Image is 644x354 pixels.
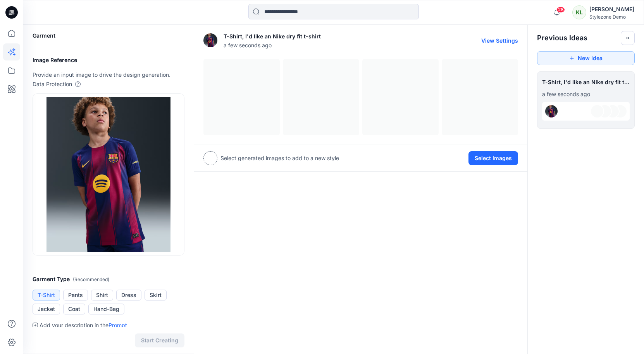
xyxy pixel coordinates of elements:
[33,79,72,89] p: Data Protection
[63,304,85,314] button: Coat
[40,321,127,330] p: Add your description in the
[572,5,586,19] div: KL
[73,276,109,282] span: ( Recommended )
[468,151,518,165] button: Select Images
[542,76,630,88] span: T-Shirt, I'd like an Nike dry fit t-shirt
[46,97,170,252] img: eyJhbGciOiJIUzI1NiIsImtpZCI6IjAiLCJ0eXAiOiJKV1QifQ.eyJkYXRhIjp7InR5cGUiOiJzdG9yYWdlIiwicGF0aCI6Im...
[33,55,184,65] h2: Image Reference
[91,290,113,300] button: Shirt
[481,37,518,44] button: View Settings
[224,41,321,49] span: a few seconds ago
[63,290,88,300] button: Pants
[203,33,217,47] img: eyJhbGciOiJIUzI1NiIsImtpZCI6IjAiLCJ0eXAiOiJKV1QifQ.eyJkYXRhIjp7InR5cGUiOiJzdG9yYWdlIiwicGF0aCI6Im...
[545,105,558,117] img: eyJhbGciOiJIUzI1NiIsImtpZCI6IjAiLCJ0eXAiOiJKV1QifQ.eyJkYXRhIjp7InR5cGUiOiJzdG9yYWdlIiwicGF0aCI6Im...
[220,154,339,163] p: Select generated images to add to a new style
[116,290,141,300] button: Dress
[542,90,630,99] p: August 25, 2025
[33,70,184,79] p: Provide an input image to drive the design generation.
[108,322,127,328] a: Prompt
[621,31,635,45] button: Toggle idea bar
[33,290,60,300] button: T-Shirt
[589,5,634,14] div: [PERSON_NAME]
[537,33,587,43] h2: Previous Ideas
[556,7,565,13] span: 28
[145,290,167,300] button: Skirt
[224,32,321,41] p: T-Shirt, I'd like an Nike dry fit t-shirt
[88,304,124,314] button: Hand-Bag
[537,51,635,65] button: New Idea
[33,304,60,314] button: Jacket
[33,275,184,284] h2: Garment Type
[589,14,634,20] div: Stylezone Demo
